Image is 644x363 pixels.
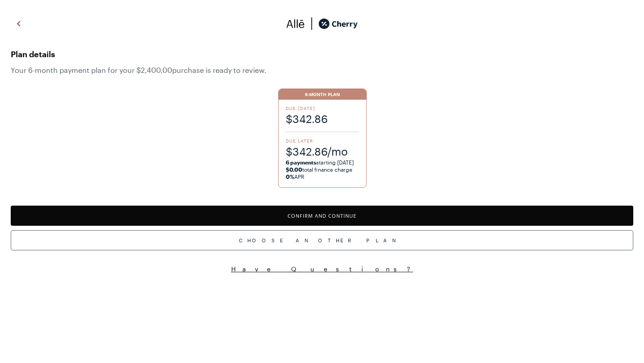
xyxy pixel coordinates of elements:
strong: 0% [286,173,294,180]
div: Choose Another Plan [11,230,633,250]
div: 6-Month Plan [279,89,367,100]
img: svg%3e [286,17,305,30]
span: Due Later [286,138,360,144]
button: Confirm and Continue [11,206,633,226]
span: APR [286,173,305,180]
span: starting [DATE] [286,159,354,165]
span: $342.86 [286,111,360,126]
strong: 6 payments [286,159,317,165]
img: svg%3e [305,17,318,30]
span: Due [DATE] [286,105,360,111]
img: svg%3e [13,17,24,30]
strong: $0.00 [286,166,302,173]
button: Have Questions? [11,265,633,273]
span: $342.86/mo [286,144,360,159]
img: cherry_black_logo-DrOE_MJI.svg [318,17,358,30]
span: Plan details [11,47,633,61]
span: total finance charge [286,166,353,173]
span: Your 6 -month payment plan for your $2,400.00 purchase is ready to review. [11,66,633,74]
